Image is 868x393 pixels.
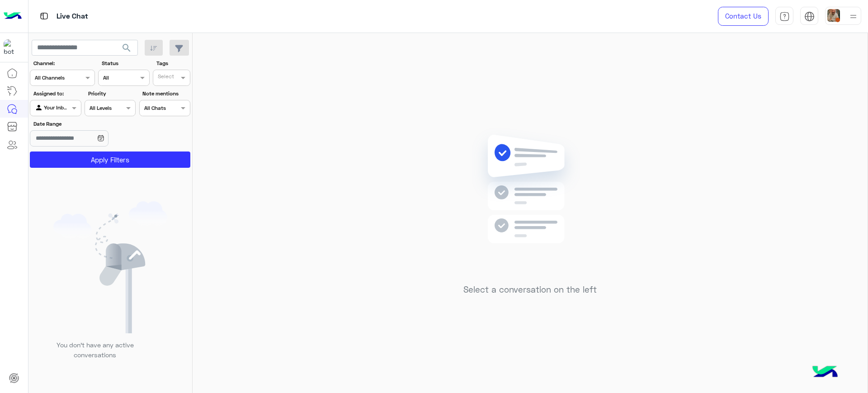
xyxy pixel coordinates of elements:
img: tab [804,11,815,22]
img: hulul-logo.png [809,357,841,388]
button: search [116,40,138,59]
p: Live Chat [57,10,88,23]
img: tab [38,10,50,22]
a: tab [775,7,793,26]
img: empty users [53,201,167,333]
label: Status [102,59,148,67]
img: profile [848,11,859,22]
img: no messages [465,128,595,278]
img: userImage [827,9,840,22]
label: Date Range [33,120,135,128]
div: Select [156,72,174,83]
label: Tags [156,59,189,67]
label: Assigned to: [33,90,80,98]
button: Apply Filters [30,152,190,168]
label: Note mentions [142,90,189,98]
img: 1403182699927242 [4,39,20,56]
h5: Select a conversation on the left [463,284,597,295]
a: Contact Us [718,7,769,26]
label: Channel: [33,59,94,67]
span: search [121,43,132,53]
p: You don’t have any active conversations [49,340,141,360]
img: tab [779,11,790,22]
label: Priority [88,90,135,98]
img: Logo [4,7,22,26]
